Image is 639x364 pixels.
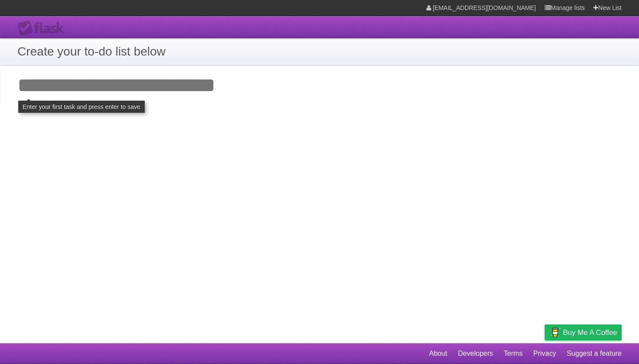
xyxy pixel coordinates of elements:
span: Buy me a coffee [563,325,617,340]
div: Flask [17,20,70,36]
img: Buy me a coffee [549,325,561,340]
h1: Create your to-do list below [17,43,622,61]
a: Privacy [533,345,556,362]
a: About [429,345,447,362]
a: Terms [504,345,523,362]
a: Suggest a feature [567,345,622,362]
a: Buy me a coffee [545,325,622,341]
a: Developers [458,345,493,362]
